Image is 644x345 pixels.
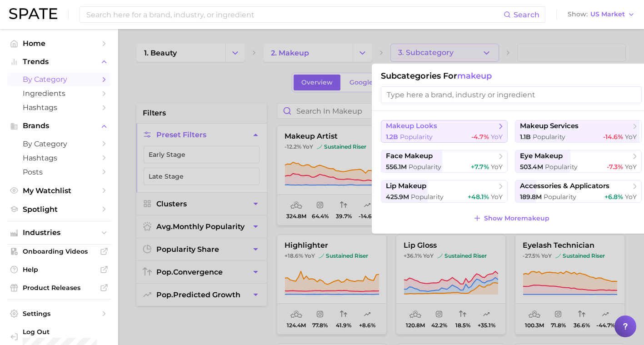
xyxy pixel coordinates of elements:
span: Home [23,39,95,48]
a: Ingredients [7,86,111,100]
span: -4.7% [471,133,489,141]
span: Product Releases [23,284,95,292]
span: +7.7% [471,163,489,171]
span: 189.8m [520,193,542,201]
span: Brands [23,122,95,130]
button: makeup looks1.2b Popularity-4.7% YoY [381,120,508,143]
span: YoY [625,193,637,201]
span: Hashtags [23,103,95,112]
span: makeup looks [386,122,437,130]
span: US Market [590,12,625,17]
span: by Category [23,140,95,148]
span: Search [514,10,539,19]
span: Popularity [533,133,565,141]
span: eye makeup [520,152,563,160]
button: Brands [7,119,111,133]
span: 1.2b [386,133,398,141]
span: Popularity [545,163,578,171]
a: Hashtags [7,151,111,165]
span: Onboarding Videos [23,247,95,255]
span: Log Out [23,328,104,336]
span: 425.9m [386,193,409,201]
a: Onboarding Videos [7,245,111,258]
span: -7.3% [607,163,623,171]
span: +48.1% [468,193,489,201]
span: YoY [625,133,637,141]
span: Popularity [400,133,433,141]
span: Spotlight [23,205,95,214]
span: makeup services [520,122,579,130]
button: eye makeup503.4m Popularity-7.3% YoY [515,150,642,173]
span: Show More makeup [484,215,549,222]
button: accessories & applicators189.8m Popularity+6.8% YoY [515,180,642,203]
span: 1.1b [520,133,531,141]
button: Industries [7,226,111,240]
span: Popularity [411,193,444,201]
a: Home [7,36,111,50]
a: Help [7,263,111,276]
input: Type here a brand, industry or ingredient [381,86,642,103]
span: Settings [23,310,95,318]
span: Help [23,265,95,274]
span: 503.4m [520,163,543,171]
span: YoY [625,163,637,171]
span: Ingredients [23,89,95,98]
span: Trends [23,58,95,66]
img: SPATE [9,8,57,19]
span: 556.1m [386,163,407,171]
span: Show [568,12,588,17]
a: Hashtags [7,100,111,115]
span: Industries [23,229,95,237]
span: Popularity [409,163,441,171]
button: face makeup556.1m Popularity+7.7% YoY [381,150,508,173]
span: Hashtags [23,154,95,162]
span: YoY [491,133,503,141]
span: -14.6% [603,133,623,141]
span: +6.8% [604,193,623,201]
span: accessories & applicators [520,182,609,190]
button: ShowUS Market [565,9,637,20]
span: Popularity [544,193,576,201]
a: Spotlight [7,202,111,216]
a: Product Releases [7,281,111,295]
input: Search here for a brand, industry, or ingredient [85,7,504,22]
button: lip makeup425.9m Popularity+48.1% YoY [381,180,508,203]
button: Show Moremakeup [471,212,552,225]
a: Posts [7,165,111,179]
button: Trends [7,55,111,69]
span: face makeup [386,152,433,160]
span: YoY [491,163,503,171]
a: by Category [7,72,111,86]
span: makeup [457,71,492,81]
button: makeup services1.1b Popularity-14.6% YoY [515,120,642,143]
span: by Category [23,75,95,84]
a: My Watchlist [7,184,111,198]
a: by Category [7,137,111,151]
span: My Watchlist [23,186,95,195]
a: Settings [7,307,111,320]
span: YoY [491,193,503,201]
span: lip makeup [386,182,426,190]
h1: Subcategories for [381,71,642,81]
span: Posts [23,168,95,176]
